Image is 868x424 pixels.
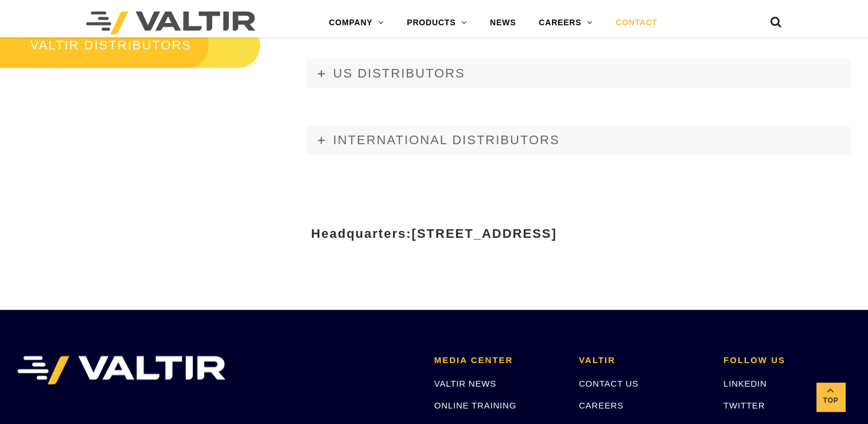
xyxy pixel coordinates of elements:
[306,126,851,155] a: INTERNATIONAL DISTRIBUTORS
[86,11,255,34] img: Valtir
[478,11,527,34] a: NEWS
[579,400,624,410] a: CAREERS
[723,356,851,365] h2: FOLLOW US
[333,133,559,147] span: INTERNATIONAL DISTRIBUTORS
[434,356,562,365] h2: MEDIA CENTER
[816,383,845,411] a: Top
[411,226,556,241] span: [STREET_ADDRESS]
[604,11,669,34] a: CONTACT
[311,226,556,241] strong: Headquarters:
[333,66,465,80] span: US DISTRIBUTORS
[579,356,706,365] h2: VALTIR
[17,356,225,384] img: VALTIR
[723,400,765,410] a: TWITTER
[527,11,604,34] a: CAREERS
[579,379,639,388] a: CONTACT US
[306,59,851,88] a: US DISTRIBUTORS
[317,11,395,34] a: COMPANY
[816,394,845,407] span: Top
[723,379,767,388] a: LINKEDIN
[434,379,496,388] a: VALTIR NEWS
[434,400,516,410] a: ONLINE TRAINING
[395,11,478,34] a: PRODUCTS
